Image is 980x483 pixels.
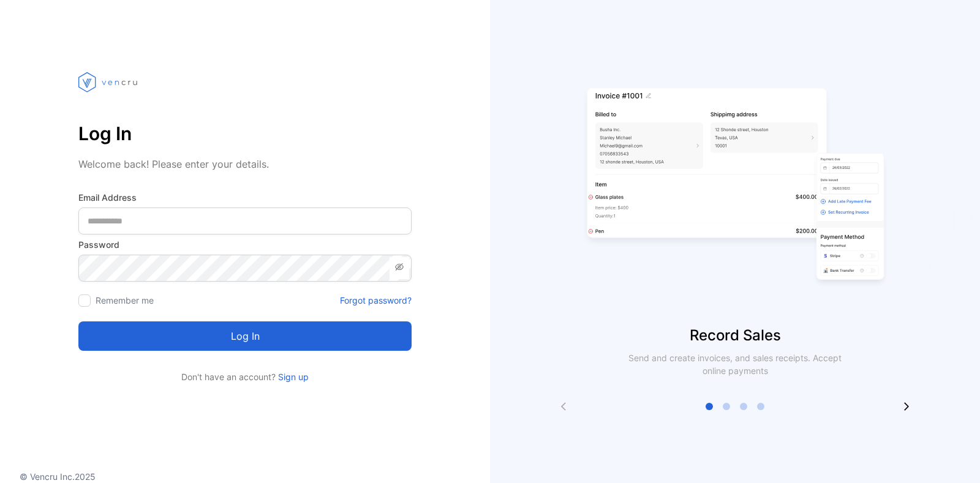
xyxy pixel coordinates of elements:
[78,49,140,115] img: vencru logo
[78,370,412,383] p: Don't have an account?
[78,191,412,204] label: Email Address
[96,295,154,305] label: Remember me
[78,119,412,148] p: Log In
[617,351,853,377] p: Send and create invoices, and sales receipts. Accept online payments
[340,294,412,307] a: Forgot password?
[78,238,412,251] label: Password
[78,321,412,351] button: Log in
[276,372,309,382] a: Sign up
[490,324,980,346] p: Record Sales
[78,157,412,171] p: Welcome back! Please enter your details.
[582,49,888,324] img: slider image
